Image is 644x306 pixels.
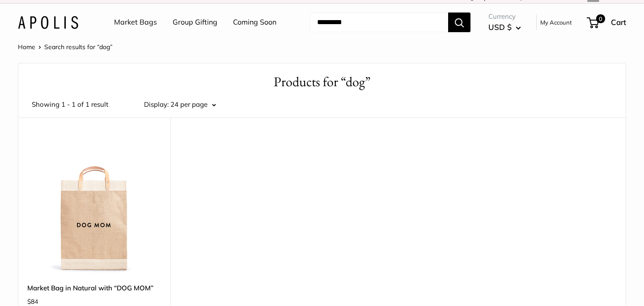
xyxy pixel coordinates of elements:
button: USD $ [488,20,521,34]
h1: Products for “dog” [32,72,612,92]
a: Group Gifting [173,16,217,29]
a: Market Bags [114,16,157,29]
span: USD $ [488,22,512,32]
img: Apolis [18,16,78,29]
span: 0 [596,14,605,23]
span: Search results for “dog” [44,43,113,51]
a: My Account [540,17,572,28]
a: Home [18,43,35,51]
a: Coming Soon [233,16,276,29]
button: Search [448,13,470,32]
span: Currency [488,10,521,23]
label: Display: [144,98,169,111]
img: Market Bag in Natural with “DOG MOM” [27,140,161,274]
a: Market Bag in Natural with “DOG MOM” [27,283,161,293]
span: Showing 1 - 1 of 1 result [32,98,108,111]
a: 0 Cart [588,15,626,29]
span: Cart [611,17,626,27]
button: 24 per page [170,98,216,111]
span: $84 [27,298,38,306]
span: 24 per page [170,100,208,109]
input: Search... [310,13,448,32]
a: Market Bag in Natural with “DOG MOM”Market Bag in Natural with “DOG MOM” [27,140,161,274]
nav: Breadcrumb [18,41,113,53]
